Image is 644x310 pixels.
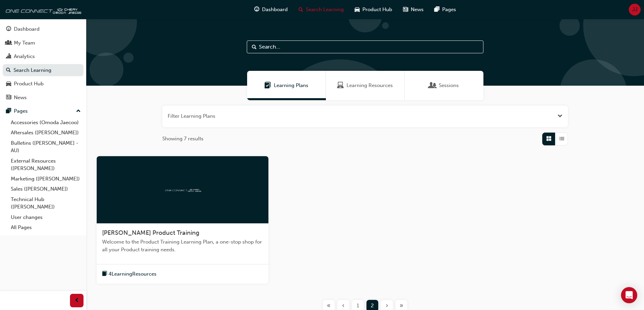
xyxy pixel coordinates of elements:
span: prev-icon [74,297,79,305]
span: Showing 7 results [162,135,204,143]
a: Product Hub [3,78,84,90]
a: search-iconSearch Learning [293,3,349,17]
a: My Team [3,37,84,49]
span: 1 [357,302,359,310]
span: Dashboard [262,6,288,13]
span: up-icon [76,107,81,116]
div: Open Intercom Messenger [621,287,637,303]
a: SessionsSessions [405,71,483,100]
a: Learning ResourcesLearning Resources [326,71,405,100]
a: All Pages [8,222,84,233]
span: Product Hub [362,6,392,13]
div: Product Hub [14,80,44,88]
span: book-icon [102,270,107,278]
span: JJ [632,6,638,13]
a: Aftersales ([PERSON_NAME]) [8,128,84,138]
span: List [559,135,564,143]
span: 4 Learning Resources [109,270,157,278]
span: guage-icon [6,26,11,32]
span: News [411,6,424,13]
button: Open the filter [557,112,563,120]
span: car-icon [355,5,360,14]
a: guage-iconDashboard [249,3,293,17]
span: Welcome to the Product Training Learning Plan, a one-stop shop for all your Product training needs. [102,238,263,253]
span: pages-icon [6,108,11,114]
span: pages-icon [434,5,439,14]
a: News [3,91,84,104]
button: DashboardMy TeamAnalyticsSearch LearningProduct HubNews [3,22,84,105]
button: book-icon4LearningResources [102,270,157,278]
span: [PERSON_NAME] Product Training [102,229,199,236]
input: Search... [247,40,483,53]
a: Bulletins ([PERSON_NAME] - AU) [8,138,84,156]
div: Analytics [14,53,35,60]
button: Pages [3,105,84,117]
a: External Resources ([PERSON_NAME]) [8,156,84,174]
span: » [400,302,403,310]
a: car-iconProduct Hub [349,3,398,17]
span: search-icon [299,5,303,14]
span: 2 [371,302,374,310]
a: Sales ([PERSON_NAME]) [8,184,84,194]
div: Pages [14,107,28,115]
span: search-icon [6,67,11,74]
span: « [327,302,331,310]
span: Pages [442,6,456,13]
span: people-icon [6,40,11,46]
a: Dashboard [3,23,84,35]
span: news-icon [403,5,408,14]
a: Learning PlansLearning Plans [247,71,326,100]
img: oneconnect [3,3,81,16]
span: ‹ [342,302,344,310]
a: Technical Hub ([PERSON_NAME]) [8,194,84,212]
a: Accessories (Omoda Jaecoo) [8,117,84,128]
span: Learning Resources [337,82,344,89]
a: oneconnect[PERSON_NAME] Product TrainingWelcome to the Product Training Learning Plan, a one-stop... [97,156,268,284]
div: My Team [14,39,35,47]
a: news-iconNews [398,3,429,17]
a: User changes [8,212,84,223]
a: pages-iconPages [429,3,461,17]
span: Learning Plans [274,82,308,89]
span: Search Learning [306,6,344,13]
span: Sessions [439,82,459,89]
div: News [14,94,27,102]
img: oneconnect [164,186,201,193]
span: Learning Resources [347,82,393,89]
span: guage-icon [254,5,259,14]
span: Grid [546,135,551,143]
a: Search Learning [3,64,84,77]
span: Sessions [429,82,436,89]
span: Search [252,43,257,51]
span: chart-icon [6,54,11,60]
div: Dashboard [14,25,40,33]
span: Learning Plans [264,82,271,89]
button: JJ [629,4,641,16]
span: car-icon [6,81,11,87]
a: Analytics [3,50,84,63]
a: Marketing ([PERSON_NAME]) [8,174,84,184]
span: news-icon [6,95,11,101]
span: › [386,302,388,310]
